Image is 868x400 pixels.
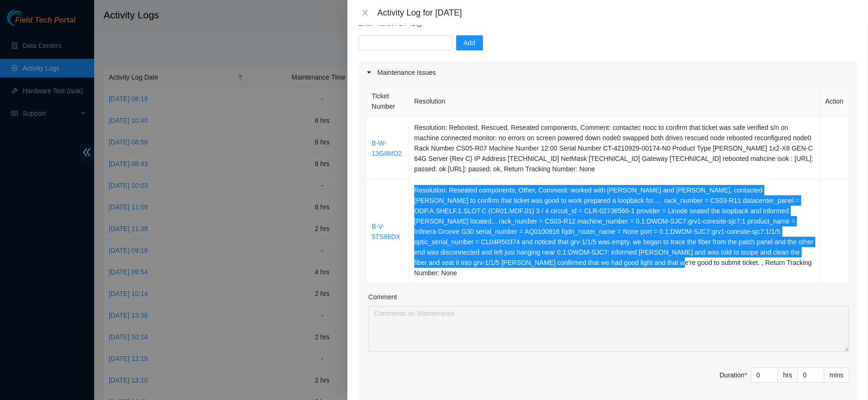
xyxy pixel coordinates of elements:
[369,292,397,302] label: Comment
[372,223,401,240] a: B-V-5TS86DX
[359,8,372,17] button: Close
[367,86,409,117] th: Ticket Number
[820,86,849,117] th: Action
[369,306,849,352] textarea: Comment
[464,38,475,48] span: Add
[366,70,372,75] span: caret-right
[378,8,857,18] div: Activity Log for [DATE]
[778,368,798,383] div: hrs
[409,180,820,284] td: Resolution: Reseated components, Other, Comment: worked with [PERSON_NAME] and [PERSON_NAME], con...
[456,35,483,50] button: Add
[362,9,369,16] span: close
[824,368,849,383] div: mins
[720,370,747,380] div: Duration
[409,117,820,180] td: Resolution: Rebooted, Rescued, Reseated components, Comment: contactec nocc to confirm that ticke...
[359,62,857,83] div: Maintenance Issues
[372,139,402,157] a: B-W-13G8MD2
[409,86,820,117] th: Resolution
